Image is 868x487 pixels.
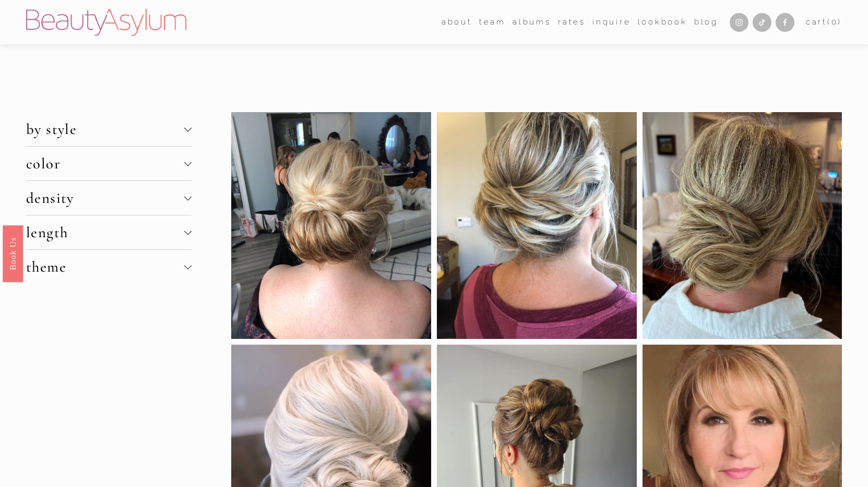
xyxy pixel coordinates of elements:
a: albums [513,15,551,30]
span: about [442,15,472,29]
span: density [26,189,184,207]
span: color [26,154,184,173]
button: density [26,181,192,215]
button: theme [26,250,192,284]
a: Inquire [592,15,631,30]
button: color [26,147,192,180]
a: Rates [558,15,586,30]
button: by style [26,112,192,146]
a: Blog [694,15,718,30]
span: by style [26,120,184,138]
a: folder dropdown [442,15,472,30]
span: 0 [831,17,838,27]
span: length [26,223,184,241]
a: Book Us [3,225,23,282]
a: Lookbook [638,15,687,30]
a: folder dropdown [479,15,506,30]
span: ( ) [827,17,842,27]
img: Beauty Asylum | Bridal Hair &amp; Makeup Charlotte &amp; Atlanta [26,9,186,36]
span: theme [26,258,184,276]
a: 0 items in cart [806,15,842,29]
span: team [479,15,506,29]
a: Facebook [776,13,794,32]
a: Instagram [730,13,748,32]
a: TikTok [753,13,771,32]
button: length [26,215,192,249]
